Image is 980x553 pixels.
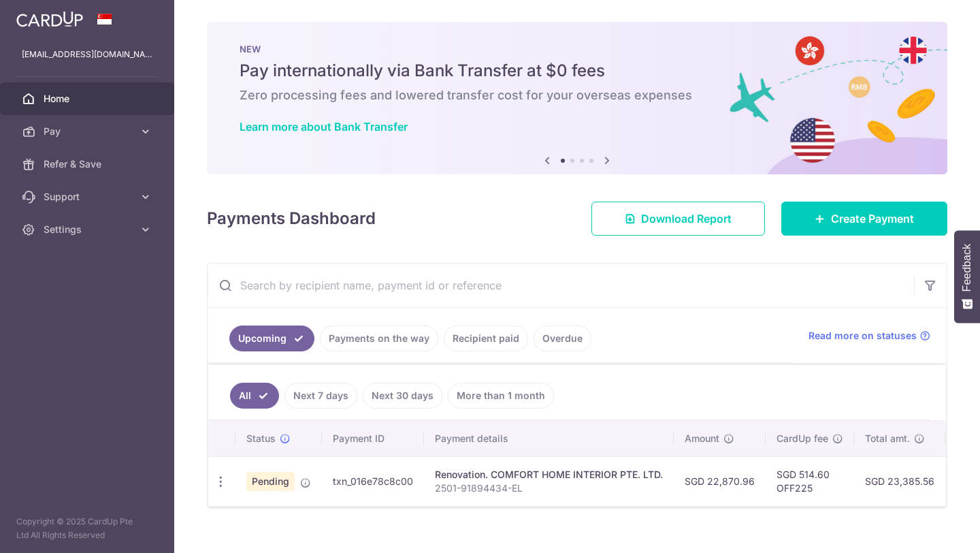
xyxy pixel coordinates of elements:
[208,264,914,307] input: Search by recipient name, payment id or reference
[954,230,980,323] button: Feedback - Show survey
[865,432,910,445] span: Total amt.
[961,244,973,291] span: Feedback
[322,456,424,506] td: txn_016e78c8c00
[424,421,674,456] th: Payment details
[229,326,314,351] a: Upcoming
[831,210,914,227] span: Create Payment
[674,456,766,506] td: SGD 22,870.96
[16,11,83,27] img: CardUp
[207,206,376,231] h4: Payments Dashboard
[246,472,295,491] span: Pending
[284,383,357,409] a: Next 7 days
[892,512,966,546] iframe: Opens a widget where you can find more information
[44,125,133,138] span: Pay
[44,223,133,236] span: Settings
[240,120,408,133] a: Learn more about Bank Transfer
[641,210,732,227] span: Download Report
[44,92,133,106] span: Home
[322,421,424,456] th: Payment ID
[22,48,152,61] p: [EMAIL_ADDRESS][DOMAIN_NAME]
[435,468,663,481] div: Renovation. COMFORT HOME INTERIOR PTE. LTD.
[230,383,279,409] a: All
[363,383,442,409] a: Next 30 days
[448,383,554,409] a: More than 1 month
[320,326,438,351] a: Payments on the way
[246,432,276,445] span: Status
[591,202,765,236] a: Download Report
[766,456,854,506] td: SGD 514.60 OFF225
[777,432,828,445] span: CardUp fee
[854,456,945,506] td: SGD 23,385.56
[240,60,915,82] h5: Pay internationally via Bank Transfer at $0 fees
[808,329,930,343] a: Read more on statuses
[444,326,528,351] a: Recipient paid
[44,190,133,204] span: Support
[240,87,915,104] h6: Zero processing fees and lowered transfer cost for your overseas expenses
[44,157,133,171] span: Refer & Save
[781,202,947,236] a: Create Payment
[534,326,591,351] a: Overdue
[808,329,917,343] span: Read more on statuses
[685,432,719,445] span: Amount
[435,481,663,495] p: 2501-91894434-EL
[240,44,915,54] p: NEW
[207,22,947,174] img: Bank transfer banner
